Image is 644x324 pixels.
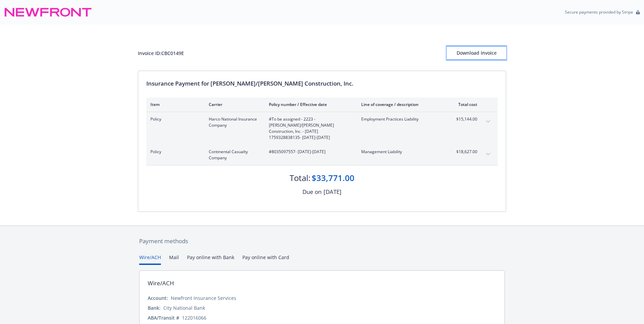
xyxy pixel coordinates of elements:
[269,102,350,107] div: Policy number / Effective date
[148,294,168,302] div: Account:
[452,102,477,107] div: Total cost
[187,254,234,265] button: Pay online with Bank
[139,237,505,246] div: Payment methods
[209,116,258,128] span: Harco National Insurance Company
[150,116,198,122] span: Policy
[171,294,236,302] div: Newfront Insurance Services
[452,149,477,155] span: $18,627.00
[148,279,174,288] div: Wire/ACH
[302,187,321,196] div: Due on
[361,116,441,122] span: Employment Practices Liability
[148,314,179,321] div: ABA/Transit #
[146,79,498,88] div: Insurance Payment for [PERSON_NAME]/[PERSON_NAME] Construction, Inc.
[138,50,184,57] div: Invoice ID: CBC0149E
[269,149,350,155] span: #8035097557 - [DATE]-[DATE]
[447,47,506,59] div: Download Invoice
[312,172,354,184] div: $33,771.00
[146,112,498,145] div: PolicyHarco National Insurance Company#To be assigned - 2223 - [PERSON_NAME]/[PERSON_NAME] Constr...
[452,116,477,122] span: $15,144.00
[361,149,441,155] span: Management Liability
[361,102,441,107] div: Line of coverage / description
[565,9,633,15] p: Secure payments provided by Stripe
[483,149,494,160] button: expand content
[182,314,206,321] div: 122016066
[150,102,198,107] div: Item
[163,304,205,311] div: City National Bank
[146,145,498,165] div: PolicyContinental Casualty Company#8035097557- [DATE]-[DATE]Management Liability$18,627.00expand ...
[324,187,342,196] div: [DATE]
[290,172,310,184] div: Total:
[150,149,198,155] span: Policy
[209,149,258,161] span: Continental Casualty Company
[269,116,350,141] span: #To be assigned - 2223 - [PERSON_NAME]/[PERSON_NAME] Construction, Inc. - [DATE] 1759328838135 - ...
[483,116,494,127] button: expand content
[209,102,258,107] div: Carrier
[242,254,289,265] button: Pay online with Card
[139,254,161,265] button: Wire/ACH
[148,304,161,311] div: Bank:
[447,46,506,60] button: Download Invoice
[169,254,179,265] button: Mail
